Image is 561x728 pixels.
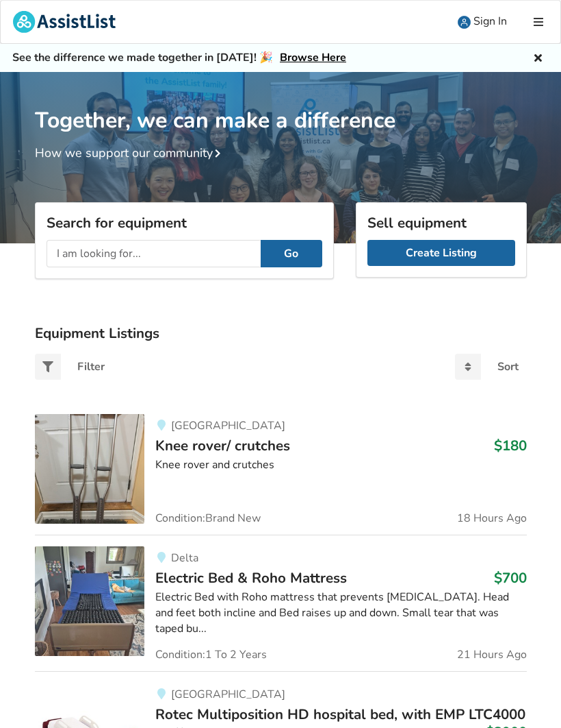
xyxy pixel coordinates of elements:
[35,414,144,524] img: mobility-knee rover/ crutches
[494,437,527,454] h3: $180
[497,361,519,372] div: Sort
[155,649,267,660] span: Condition: 1 To 2 Years
[445,1,519,43] a: user icon Sign In
[47,240,261,267] input: I am looking for...
[261,240,322,267] button: Go
[458,16,471,29] img: user icon
[155,568,347,587] span: Electric Bed & Roho Mattress
[473,14,507,29] span: Sign In
[367,240,515,266] a: Create Listing
[280,50,346,65] a: Browse Here
[457,513,527,524] span: 18 Hours Ago
[47,214,322,232] h3: Search for equipment
[35,324,527,342] h3: Equipment Listings
[155,436,290,455] span: Knee rover/ crutches
[77,361,105,372] div: Filter
[171,418,285,433] span: [GEOGRAPHIC_DATA]
[171,687,285,702] span: [GEOGRAPHIC_DATA]
[35,414,527,535] a: mobility-knee rover/ crutches[GEOGRAPHIC_DATA]Knee rover/ crutches$180Knee rover and crutchesCond...
[155,457,527,473] div: Knee rover and crutches
[12,51,346,65] h5: See the difference we made together in [DATE]! 🎉
[171,550,198,566] span: Delta
[35,72,527,134] h1: Together, we can make a difference
[494,569,527,587] h3: $700
[13,11,116,33] img: assistlist-logo
[35,145,226,161] a: How we support our community
[35,535,527,671] a: bedroom equipment-electric bed & roho mattressDeltaElectric Bed & Roho Mattress$700Electric Bed w...
[457,649,527,660] span: 21 Hours Ago
[155,513,261,524] span: Condition: Brand New
[155,590,527,637] div: Electric Bed with Roho mattress that prevents [MEDICAL_DATA]. Head and feet both incline and Bed ...
[35,546,144,656] img: bedroom equipment-electric bed & roho mattress
[367,214,515,232] h3: Sell equipment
